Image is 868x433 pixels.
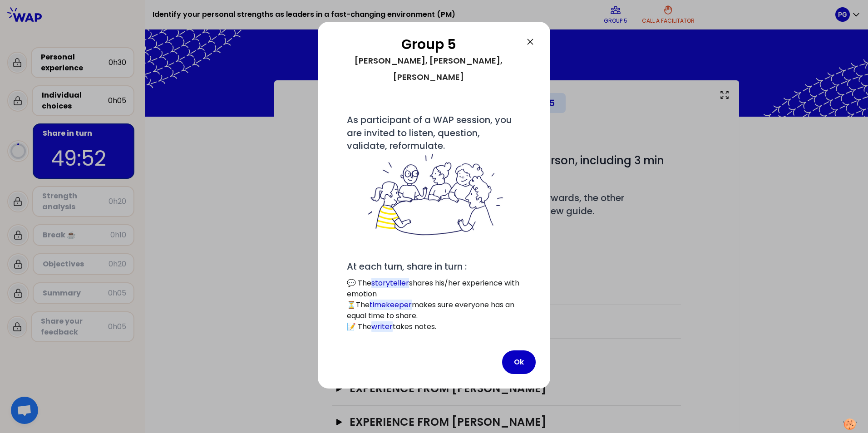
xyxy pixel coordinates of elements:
[502,350,536,374] button: Ok
[347,113,521,238] span: As participant of a WAP session, you are invited to listen, question, validate, reformulate.
[347,278,521,300] p: 💬 The shares his/her experience with emotion
[371,321,393,332] mark: writer
[347,300,521,321] p: ⏳The makes sure everyone has an equal time to share.
[332,53,525,85] div: [PERSON_NAME], [PERSON_NAME], [PERSON_NAME]
[347,260,467,273] span: At each turn, share in turn :
[332,36,525,53] h2: Group 5
[371,278,409,288] mark: storyteller
[363,152,505,238] img: filesOfInstructions%2Fbienvenue%20dans%20votre%20groupe%20-%20petit.png
[370,300,412,310] mark: timekeeper
[347,321,521,332] p: 📝 The takes notes.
